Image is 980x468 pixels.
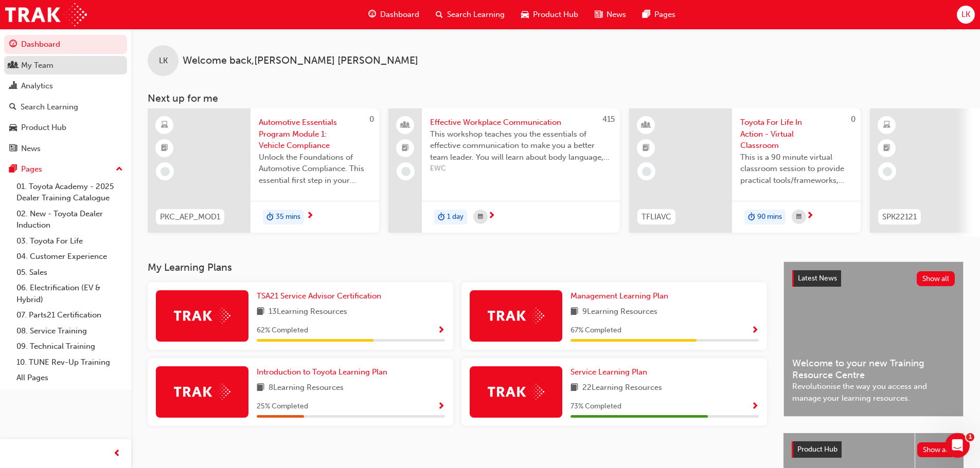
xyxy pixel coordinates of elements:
img: Trak [174,308,230,324]
div: Search Learning [21,101,78,113]
span: Product Hub [797,445,838,454]
a: Introduction to Toyota Learning Plan [257,366,391,378]
a: pages-iconPages [634,4,684,25]
button: Pages [4,160,127,179]
a: 09. Technical Training [12,339,127,354]
a: 01. Toyota Academy - 2025 Dealer Training Catalogue [12,179,127,206]
a: 06. Electrification (EV & Hybrid) [12,280,127,307]
a: Management Learning Plan [571,290,672,302]
button: Show Progress [437,324,445,337]
span: Automotive Essentials Program Module 1: Vehicle Compliance [259,117,371,152]
a: Service Learning Plan [571,366,651,378]
span: guage-icon [368,8,376,21]
button: Show Progress [437,400,445,413]
a: 03. Toyota For Life [12,233,127,249]
h3: My Learning Plans [148,261,767,273]
span: calendar-icon [796,211,801,223]
span: people-icon [9,61,17,70]
h3: Next up for me [131,92,980,104]
span: News [607,9,626,21]
span: Management Learning Plan [571,291,668,301]
iframe: Intercom live chat [945,433,970,458]
span: book-icon [571,306,578,319]
span: news-icon [9,144,17,154]
span: 73 % Completed [571,401,621,413]
a: guage-iconDashboard [360,4,427,25]
span: Product Hub [533,9,578,21]
span: 9 Learning Resources [582,306,657,319]
span: 415 [602,115,615,124]
span: Show Progress [751,326,759,335]
div: My Team [21,60,54,71]
span: 8 Learning Resources [269,382,344,395]
span: Welcome back , [PERSON_NAME] [PERSON_NAME] [183,55,418,67]
button: Show Progress [751,324,759,337]
span: up-icon [116,163,123,176]
span: TFLIAVC [642,211,671,223]
a: Analytics [4,77,127,96]
span: EWC [430,163,612,175]
span: Introduction to Toyota Learning Plan [257,367,387,377]
a: 0PKC_AEP_MOD1Automotive Essentials Program Module 1: Vehicle ComplianceUnlock the Foundations of ... [148,108,379,233]
span: booktick-icon [883,142,890,155]
button: LK [957,6,975,24]
span: car-icon [9,123,17,133]
span: learningRecordVerb_NONE-icon [161,167,170,176]
span: SPK22121 [882,211,917,223]
a: Dashboard [4,35,127,54]
div: News [21,143,41,155]
span: 0 [369,115,374,124]
span: news-icon [595,8,602,21]
span: duration-icon [438,211,445,224]
span: PKC_AEP_MOD1 [160,211,220,223]
img: Trak [174,384,230,400]
span: 22 Learning Resources [582,382,662,395]
a: 07. Parts21 Certification [12,307,127,323]
a: car-iconProduct Hub [513,4,586,25]
a: 04. Customer Experience [12,249,127,265]
span: search-icon [436,8,443,21]
a: Product HubShow all [792,441,955,458]
img: Trak [5,3,87,26]
span: learningRecordVerb_NONE-icon [642,167,651,176]
span: 25 % Completed [257,401,308,413]
div: Product Hub [21,122,66,134]
span: Welcome to your new Training Resource Centre [792,358,955,381]
span: Show Progress [437,326,445,335]
button: DashboardMy TeamAnalyticsSearch LearningProduct HubNews [4,33,127,160]
span: people-icon [402,119,409,132]
span: learningResourceType_ELEARNING-icon [161,119,168,132]
span: 35 mins [276,211,300,223]
span: Dashboard [380,9,419,21]
span: prev-icon [113,447,121,460]
a: 10. TUNE Rev-Up Training [12,354,127,370]
span: Show Progress [437,402,445,411]
span: Effective Workplace Communication [430,117,612,128]
a: 02. New - Toyota Dealer Induction [12,206,127,233]
a: search-iconSearch Learning [427,4,513,25]
div: Pages [21,163,42,175]
span: next-icon [306,212,314,221]
span: Toyota For Life In Action - Virtual Classroom [740,117,852,152]
img: Trak [488,384,544,400]
span: book-icon [257,382,264,395]
a: TSA21 Service Advisor Certification [257,290,385,302]
span: book-icon [571,382,578,395]
span: 0 [851,115,856,124]
span: learningResourceType_ELEARNING-icon [883,119,890,132]
a: News [4,139,127,158]
span: booktick-icon [643,142,650,155]
span: calendar-icon [478,211,483,223]
span: car-icon [521,8,529,21]
a: My Team [4,56,127,75]
button: Show all [917,271,955,286]
span: next-icon [806,212,814,221]
span: chart-icon [9,82,17,91]
span: Show Progress [751,402,759,411]
span: LK [159,55,168,67]
span: search-icon [9,103,16,112]
img: Trak [488,308,544,324]
span: Latest News [798,274,837,283]
span: 13 Learning Resources [269,306,347,319]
